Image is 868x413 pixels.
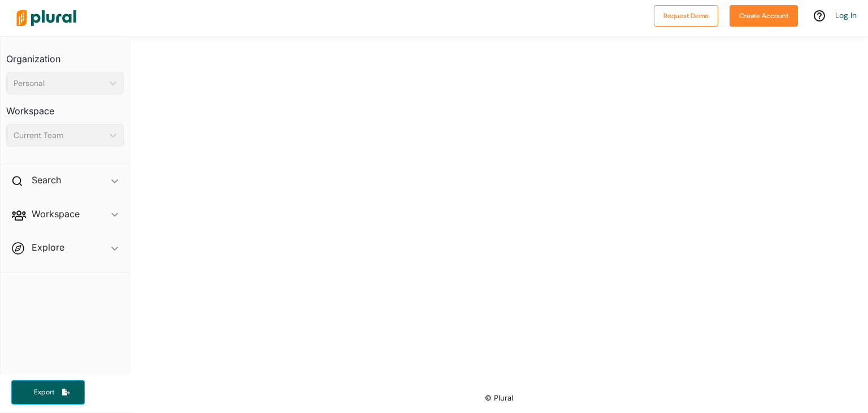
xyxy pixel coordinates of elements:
button: Create Account [730,5,798,27]
a: Log In [835,10,857,20]
h3: Workspace [6,94,124,119]
div: Current Team [14,130,105,141]
h2: Search [32,174,61,186]
small: © Plural [485,394,513,402]
div: Personal [14,78,105,89]
a: Create Account [730,9,798,21]
span: Export [26,388,62,397]
button: Export [11,380,85,405]
h3: Organization [6,42,124,67]
a: Request Demo [654,9,718,21]
button: Request Demo [654,5,718,27]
